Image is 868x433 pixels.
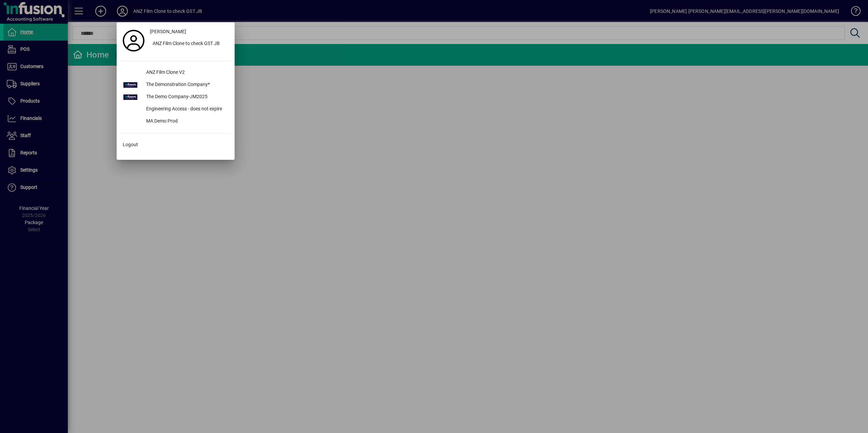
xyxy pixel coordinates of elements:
span: [PERSON_NAME] [150,28,186,35]
button: ANZ Film Clone V2 [120,67,231,79]
span: Logout [123,141,138,148]
button: Logout [120,139,231,151]
button: ANZ Film Clone to check GST JB [147,38,231,50]
div: The Demo Company-JM2025 [141,91,231,103]
div: Engineering Access - does not expire [141,103,231,115]
a: Profile [120,35,147,47]
button: The Demonstration Company* [120,79,231,91]
button: Engineering Access - does not expire [120,103,231,115]
button: MA Demo Prod [120,115,231,128]
div: ANZ Film Clone V2 [141,67,231,79]
div: MA Demo Prod [141,115,231,128]
button: The Demo Company-JM2025 [120,91,231,103]
a: [PERSON_NAME] [147,26,231,38]
div: The Demonstration Company* [141,79,231,91]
